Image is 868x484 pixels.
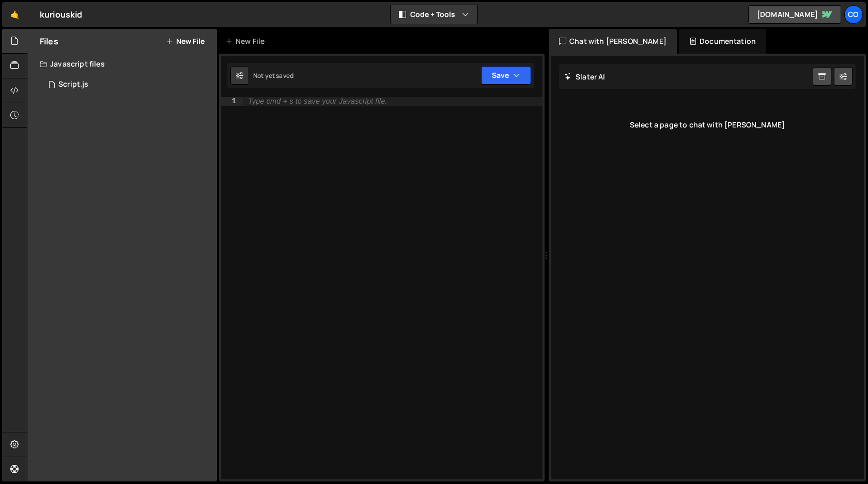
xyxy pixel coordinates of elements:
h2: Slater AI [564,72,606,82]
div: Documentation [679,29,766,54]
a: Co [844,5,863,24]
button: Save [481,66,531,85]
a: 🤙 [2,2,27,27]
div: New File [225,36,269,46]
button: New File [166,37,205,45]
div: 16633/45317.js [40,74,217,95]
div: Javascript files [27,54,217,74]
div: Chat with [PERSON_NAME] [549,29,677,54]
div: kuriouskid [40,8,83,21]
div: 1 [221,97,243,106]
div: Type cmd + s to save your Javascript file. [248,98,387,105]
button: Code + Tools [391,5,477,24]
div: Not yet saved [253,71,293,80]
h2: Files [40,36,58,47]
a: [DOMAIN_NAME] [748,5,841,24]
div: Select a page to chat with [PERSON_NAME] [559,104,856,146]
div: Script.js [58,80,88,89]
